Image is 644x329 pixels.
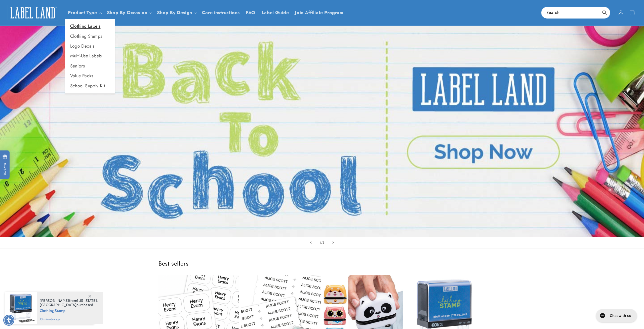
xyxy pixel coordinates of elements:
a: Seniors [65,61,115,71]
span: / [321,240,323,245]
summary: Shop By Occasion [104,7,154,19]
button: Search [599,7,610,18]
span: 5 [323,240,325,245]
span: from , purchased [40,299,98,307]
div: Accessibility Menu [3,315,14,326]
a: cart [626,7,637,18]
a: Multi-Use Labels [65,51,115,61]
a: Logo Decals [65,41,115,51]
img: Label Land [8,5,58,21]
iframe: Gorgias live chat messenger [593,307,639,324]
span: Label Guide [262,10,289,16]
a: Care instructions [199,7,243,19]
summary: Shop By Design [154,7,199,19]
button: Previous slide [305,237,316,248]
span: Join Affiliate Program [295,10,343,16]
a: Shop By Design [157,9,192,16]
summary: Product Type [65,7,104,19]
span: 1 [319,240,321,245]
a: School Supply Kit [65,81,115,91]
span: [PERSON_NAME] [40,298,69,303]
h2: Best sellers [158,260,486,267]
span: [US_STATE] [77,298,97,303]
a: Join Affiliate Program [292,7,346,19]
span: [GEOGRAPHIC_DATA] [40,303,76,307]
span: Clothing Stamp [40,307,98,313]
a: Product Type [68,9,97,16]
span: Rewards [3,154,7,175]
span: 13 minutes ago [40,317,98,321]
a: FAQ [243,7,259,19]
span: Care instructions [202,10,240,16]
button: Next slide [328,237,339,248]
a: Value Packs [65,71,115,81]
span: Shop By Occasion [107,10,147,16]
a: Clothing Labels [65,21,115,31]
span: FAQ [246,10,256,16]
a: Label Guide [259,7,292,19]
a: Clothing Stamps [65,31,115,41]
a: Log in [615,7,626,18]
